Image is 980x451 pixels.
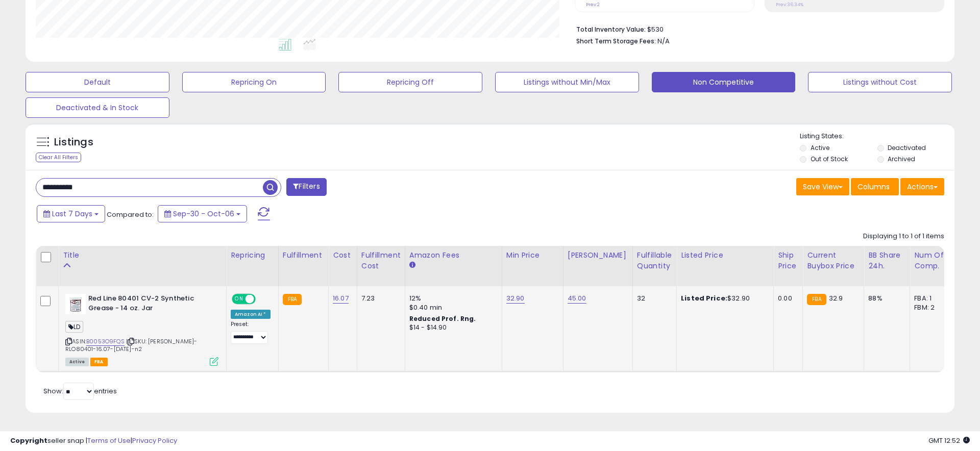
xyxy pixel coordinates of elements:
b: Total Inventory Value: [576,25,646,34]
div: Repricing [231,250,274,261]
div: Title [63,250,222,261]
div: Displaying 1 to 1 of 1 items [863,232,944,241]
div: $14 - $14.90 [409,323,494,332]
small: FBA [807,294,826,305]
label: Active [811,143,829,152]
div: 32 [637,294,669,303]
button: Actions [900,178,944,195]
div: Amazon Fees [409,250,498,261]
div: Clear All Filters [36,153,81,162]
div: Num of Comp. [914,250,951,271]
button: Last 7 Days [37,205,105,222]
span: N/A [657,36,670,46]
b: Listed Price: [681,293,727,303]
label: Out of Stock [811,155,848,163]
div: Current Buybox Price [807,250,860,271]
a: 45.00 [568,293,586,304]
img: 41HyfUhsWTL._SL40_.jpg [65,294,86,314]
strong: Copyright [10,436,47,445]
a: 16.07 [333,293,349,304]
small: Amazon Fees. [409,261,415,270]
button: Save View [796,178,849,195]
div: Fulfillment [283,250,324,261]
b: Reduced Prof. Rng. [409,314,476,323]
span: Show: entries [43,386,117,396]
span: 2025-10-14 12:52 GMT [928,436,970,445]
div: $0.40 min [409,303,494,312]
div: Ship Price [778,250,798,271]
div: Amazon AI * [231,310,271,319]
p: Listing States: [800,132,954,141]
label: Archived [888,155,915,163]
small: FBA [283,294,302,305]
small: Prev: 2 [586,2,600,8]
div: $32.90 [681,294,766,303]
div: Cost [333,250,353,261]
div: Preset: [231,321,271,344]
button: Non Competitive [652,72,796,92]
span: Columns [857,182,890,192]
button: Filters [286,178,326,196]
div: Min Price [506,250,559,261]
small: Prev: 36.34% [776,2,803,8]
button: Listings without Min/Max [495,72,639,92]
button: Sep-30 - Oct-06 [158,205,247,222]
span: All listings currently available for purchase on Amazon [65,358,89,366]
span: | SKU: [PERSON_NAME]-RLO80401-16.07-[DATE]-n2 [65,337,197,353]
a: Privacy Policy [132,436,177,445]
div: [PERSON_NAME] [568,250,628,261]
div: seller snap | | [10,436,177,446]
span: ON [233,295,246,304]
span: 32.9 [829,293,843,303]
div: 7.23 [361,294,397,303]
div: Listed Price [681,250,769,261]
div: Fulfillable Quantity [637,250,672,271]
b: Red Line 80401 CV-2 Synthetic Grease - 14 oz. Jar [88,294,212,315]
span: FBA [90,358,108,366]
span: Sep-30 - Oct-06 [173,209,234,219]
div: 12% [409,294,494,303]
button: Columns [851,178,899,195]
div: 0.00 [778,294,795,303]
button: Default [26,72,169,92]
span: Compared to: [107,210,154,219]
button: Listings without Cost [808,72,952,92]
span: OFF [254,295,271,304]
button: Repricing On [182,72,326,92]
label: Deactivated [888,143,926,152]
button: Repricing Off [338,72,482,92]
a: B0053O9FQS [86,337,125,346]
b: Short Term Storage Fees: [576,37,656,45]
div: FBM: 2 [914,303,948,312]
div: BB Share 24h. [868,250,905,271]
a: Terms of Use [87,436,131,445]
li: $530 [576,22,937,35]
div: 88% [868,294,902,303]
h5: Listings [54,135,93,149]
div: FBA: 1 [914,294,948,303]
a: 32.90 [506,293,525,304]
div: ASIN: [65,294,218,365]
button: Deactivated & In Stock [26,97,169,118]
div: Fulfillment Cost [361,250,401,271]
span: Last 7 Days [52,209,92,219]
span: LD [65,321,83,333]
